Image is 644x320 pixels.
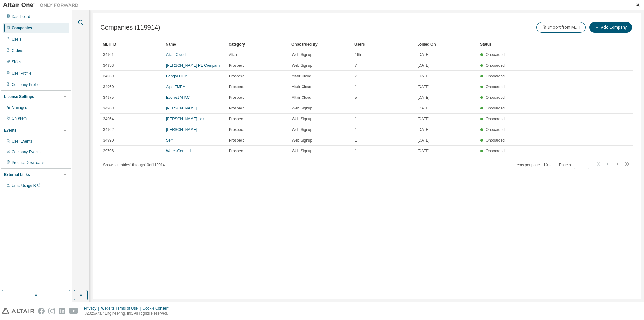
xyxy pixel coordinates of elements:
a: Water-Gen Ltd. [166,149,192,153]
div: Users [354,39,412,49]
div: Onboarded By [291,39,349,49]
img: altair_logo.svg [2,308,34,314]
img: facebook.svg [38,308,45,314]
a: Alps EMEA [166,85,185,89]
div: SKUs [12,59,21,65]
a: [PERSON_NAME] PE Company [166,63,220,68]
span: Onboarded [486,63,505,68]
span: Prospect [229,149,244,154]
a: [PERSON_NAME] _gml [166,117,206,121]
a: Everest APAC [166,95,190,100]
div: Joined On [417,39,475,49]
span: Onboarded [486,149,505,153]
a: Altair Cloud [166,53,186,57]
span: Companies (119914) [100,24,160,31]
div: Users [12,37,21,42]
span: Altair Cloud [292,74,311,79]
span: Onboarded [486,74,505,78]
span: 34953 [103,63,114,68]
span: 7 [355,63,357,68]
span: 34975 [103,95,114,100]
span: 34990 [103,138,114,143]
img: instagram.svg [48,308,55,314]
span: 1 [355,116,357,121]
span: [DATE] [418,52,430,57]
span: 34964 [103,116,114,121]
span: Prospect [229,84,244,89]
div: Cookie Consent [142,306,173,311]
span: [DATE] [418,138,430,143]
span: Onboarded [486,138,505,143]
span: [DATE] [418,127,430,132]
div: On Prem [12,116,27,121]
span: Web Signup [292,63,312,68]
span: [DATE] [418,95,430,100]
span: Web Signup [292,127,312,132]
span: 1 [355,149,357,154]
span: Altair [229,52,237,57]
span: 1 [355,106,357,111]
a: [PERSON_NAME] [166,127,197,132]
div: Product Downloads [12,160,44,165]
span: Onboarded [486,117,505,121]
span: Items per page [515,161,553,169]
span: Web Signup [292,106,312,111]
span: Prospect [229,95,244,100]
span: Onboarded [486,106,505,110]
span: Prospect [229,116,244,121]
span: Web Signup [292,138,312,143]
img: youtube.svg [69,308,78,314]
div: Name [166,39,224,49]
div: User Events [12,139,32,144]
span: Prospect [229,138,244,143]
div: Privacy [84,306,101,311]
span: 165 [355,52,361,57]
div: External Links [4,172,30,177]
a: [PERSON_NAME] [166,106,197,110]
span: Onboarded [486,127,505,132]
span: Showing entries 1 through 10 of 119914 [103,163,165,167]
div: MDH ID [103,39,161,49]
span: 7 [355,74,357,79]
div: Company Events [12,149,40,154]
div: Events [4,128,16,133]
span: Prospect [229,74,244,79]
span: Web Signup [292,149,312,154]
div: Website Terms of Use [101,306,142,311]
button: Add Company [589,22,632,33]
span: Prospect [229,63,244,68]
span: Prospect [229,106,244,111]
div: Company Profile [12,82,40,87]
span: 1 [355,127,357,132]
span: [DATE] [418,149,430,154]
span: 34969 [103,74,114,79]
span: 5 [355,95,357,100]
span: Onboarded [486,85,505,89]
span: [DATE] [418,74,430,79]
div: Orders [12,48,23,53]
div: Category [229,39,286,49]
span: Onboarded [486,53,505,57]
span: Altair Cloud [292,84,311,89]
span: 1 [355,84,357,89]
span: 34960 [103,84,114,89]
div: License Settings [4,94,34,99]
span: Altair Cloud [292,95,311,100]
span: 29796 [103,149,114,154]
span: Page n. [559,161,589,169]
button: 10 [543,162,552,167]
span: Units Usage BI [12,183,41,188]
span: 34961 [103,52,114,57]
span: [DATE] [418,116,430,121]
img: linkedin.svg [59,308,65,314]
p: © 2025 Altair Engineering, Inc. All Rights Reserved. [84,311,173,316]
div: Status [480,39,596,49]
span: Web Signup [292,116,312,121]
div: User Profile [12,71,31,76]
span: 34962 [103,127,114,132]
span: Onboarded [486,95,505,100]
a: Self [166,138,173,143]
span: Web Signup [292,52,312,57]
span: [DATE] [418,63,430,68]
span: [DATE] [418,106,430,111]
